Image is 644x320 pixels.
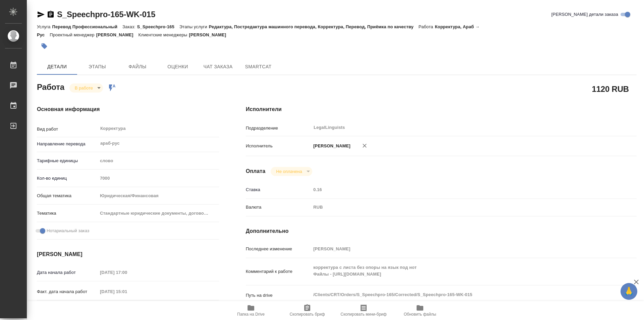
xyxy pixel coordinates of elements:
span: [PERSON_NAME] детали заказа [551,11,618,18]
div: Юридическая/Финансовая [98,190,219,202]
span: Этапы [81,63,113,71]
span: Скопировать мини-бриф [340,312,386,317]
button: В работе [73,85,95,91]
p: Валюта [246,204,311,211]
button: Обновить файлы [392,301,448,320]
p: Направление перевода [37,141,98,147]
p: Вид работ [37,126,98,133]
button: Удалить исполнителя [357,138,372,153]
p: Дата начала работ [37,269,98,276]
a: S_Speechpro-165-WK-015 [57,10,155,19]
p: Редактура, Постредактура машинного перевода, Корректура, Перевод, Приёмка по качеству [209,24,419,29]
p: Перевод Профессиональный [52,24,122,29]
button: Папка на Drive [223,301,279,320]
span: Обновить файлы [404,312,436,317]
div: RUB [311,202,604,213]
div: Стандартные юридические документы, договоры, уставы [98,208,219,219]
p: Путь на drive [246,292,311,299]
p: Подразделение [246,125,311,132]
button: Скопировать бриф [279,301,335,320]
span: 🙏 [623,284,635,298]
span: Детали [41,63,73,71]
textarea: корректура с листа без опоры на язык под нот Файлы - [URL][DOMAIN_NAME] [311,262,604,280]
button: Скопировать мини-бриф [335,301,392,320]
div: слово [98,155,219,167]
p: Тарифные единицы [37,157,98,164]
p: Заказ: [122,24,137,29]
p: Этапы услуги [179,24,209,29]
div: В работе [69,83,103,93]
h4: Оплата [246,167,266,175]
span: SmartCat [242,63,274,71]
h4: [PERSON_NAME] [37,250,219,258]
p: Тематика [37,210,98,217]
textarea: /Clients/CRT/Orders/S_Speechpro-165/Corrected/S_Speechpro-165-WK-015 [311,289,604,300]
h4: Дополнительно [246,227,637,235]
h2: Работа [37,80,64,93]
button: Добавить тэг [37,39,52,54]
button: Не оплачена [274,169,304,174]
input: Пустое поле [311,185,604,194]
p: [PERSON_NAME] [311,143,351,149]
p: Проектный менеджер [50,32,96,37]
p: Работа [419,24,435,29]
button: Скопировать ссылку для ЯМессенджера [37,10,45,19]
input: Пустое поле [311,244,604,254]
p: Клиентские менеджеры [139,32,189,37]
p: Общая тематика [37,192,98,199]
span: Чат заказа [202,63,234,71]
h4: Исполнители [246,105,637,113]
p: Кол-во единиц [37,175,98,182]
p: Ставка [246,186,311,193]
p: Факт. дата начала работ [37,288,98,295]
p: Последнее изменение [246,246,311,252]
span: Оценки [162,63,194,71]
h2: 1120 RUB [592,83,629,95]
div: В работе [271,167,312,176]
button: 🙏 [621,283,637,300]
span: Папка на Drive [237,312,265,317]
span: Файлы [121,63,154,71]
p: Комментарий к работе [246,268,311,275]
p: [PERSON_NAME] [189,32,231,37]
p: S_Speechpro-165 [137,24,179,29]
p: Исполнитель [246,143,311,149]
p: [PERSON_NAME] [96,32,139,37]
input: Пустое поле [98,173,219,183]
span: Скопировать бриф [289,312,325,317]
span: Нотариальный заказ [47,227,89,234]
input: Пустое поле [98,268,156,277]
button: Скопировать ссылку [47,10,55,19]
p: Услуга [37,24,52,29]
h4: Основная информация [37,105,219,113]
input: Пустое поле [98,287,156,296]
